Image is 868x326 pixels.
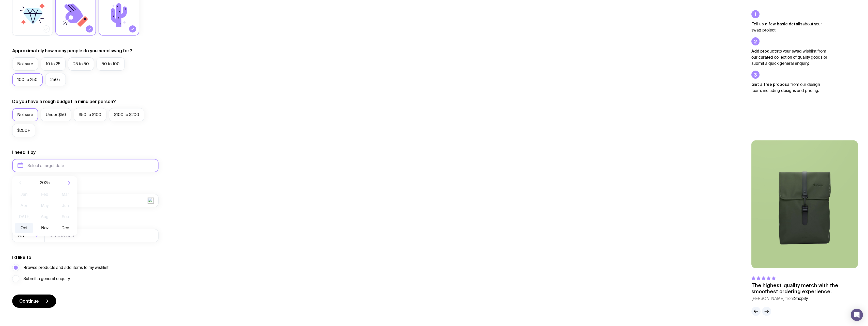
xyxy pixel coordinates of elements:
[23,276,70,282] span: Submit a general enquiry
[12,254,31,260] label: I’d like to
[23,265,108,271] span: Browse products and add items to my wishlist
[751,282,858,295] p: The highest-quality merch with the smoothest ordering experience.
[12,124,35,137] label: $200+
[12,48,132,54] label: Approximately how many people do you need swag for?
[45,73,66,86] label: 250+
[751,82,791,87] strong: Get a free proposal
[12,57,38,71] label: Not sure
[751,296,858,302] cite: [PERSON_NAME] from
[12,99,116,105] label: Do you have a rough budget in mind per person?
[12,229,45,242] div: Search for option
[56,212,75,222] button: Sep
[35,189,54,200] button: Feb
[40,180,50,186] span: 2025
[751,81,828,94] p: from our design team, including designs and pricing.
[751,22,802,26] strong: Tell us a few basic details
[12,194,159,207] input: you@email.com
[44,229,159,242] input: 0400123456
[148,198,154,204] img: npw-badge-icon.svg
[12,159,159,172] input: Select a target date
[12,73,43,86] label: 100 to 250
[35,201,54,211] button: May
[35,212,54,222] button: Aug
[15,201,33,211] button: Apr
[15,189,33,200] button: Jan
[56,201,75,211] button: Jun
[15,212,33,222] button: [DATE]
[751,21,828,33] p: about your swag project.
[15,223,33,233] button: Oct
[751,48,828,67] p: to your swag wishlist from our curated collection of quality goods or submit a quick general enqu...
[56,223,75,233] button: Dec
[17,229,25,242] span: +61
[12,149,36,155] label: I need it by
[851,309,863,321] div: Open Intercom Messenger
[794,296,808,301] span: Shopify
[68,57,94,71] label: 25 to 50
[74,108,106,121] label: $50 to $100
[41,108,71,121] label: Under $50
[25,229,33,242] input: Search for option
[97,57,125,71] label: 50 to 100
[41,57,66,71] label: 10 to 25
[751,49,778,53] strong: Add products
[19,298,39,304] span: Continue
[109,108,144,121] label: $100 to $200
[12,108,38,121] label: Not sure
[56,189,75,200] button: Mar
[35,223,54,233] button: Nov
[12,295,56,308] button: Continue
